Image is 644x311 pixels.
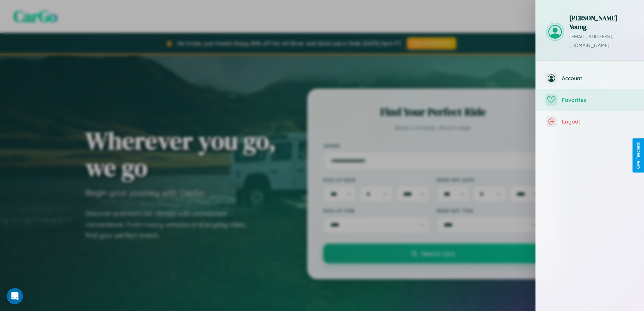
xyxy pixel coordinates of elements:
[569,32,634,50] p: [EMAIL_ADDRESS][DOMAIN_NAME]
[569,14,634,31] h3: [PERSON_NAME] Young
[536,111,644,132] button: Logout
[562,75,634,82] span: Account
[636,142,641,169] div: Give Feedback
[536,67,644,89] button: Account
[562,96,634,103] span: Favorites
[7,288,23,304] iframe: Intercom live chat
[562,118,634,125] span: Logout
[536,89,644,111] button: Favorites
